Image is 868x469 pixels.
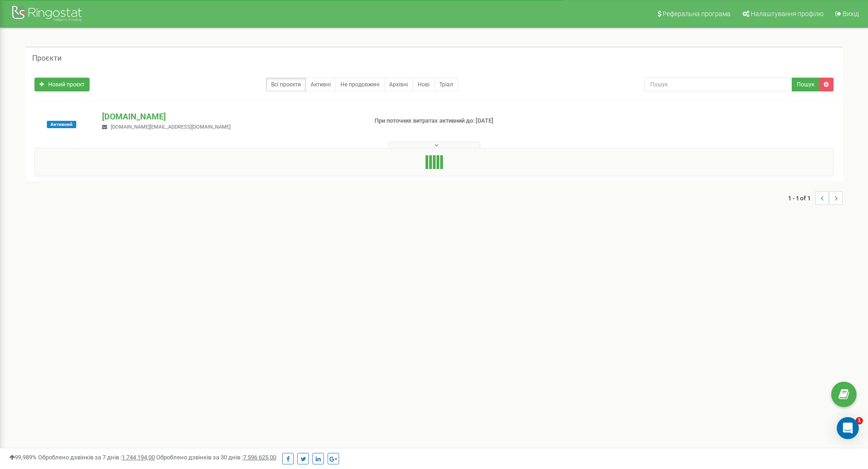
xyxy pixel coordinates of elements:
[47,121,76,128] span: Активний
[644,78,792,91] input: Пошук
[243,454,276,461] u: 7 596 625,00
[663,10,731,17] span: Реферальна програма
[374,117,564,125] p: При поточних витратах активний до: [DATE]
[266,78,306,91] a: Всі проєкти
[306,78,336,91] a: Активні
[156,454,276,461] span: Оброблено дзвінків за 30 днів :
[34,78,90,91] a: Новий проєкт
[434,78,458,91] a: Тріал
[335,78,385,91] a: Не продовжені
[837,417,859,439] div: Open Intercom Messenger
[32,54,62,62] h5: Проєкти
[856,417,863,424] span: 1
[9,454,37,461] span: 99,989%
[38,454,155,461] span: Оброблено дзвінків за 7 днів :
[122,454,155,461] u: 1 744 194,00
[843,10,859,17] span: Вихід
[384,78,413,91] a: Архівні
[111,124,231,130] span: [DOMAIN_NAME][EMAIL_ADDRESS][DOMAIN_NAME]
[788,191,815,205] span: 1 - 1 of 1
[788,182,843,214] nav: ...
[102,111,359,123] p: [DOMAIN_NAME]
[413,78,435,91] a: Нові
[792,78,819,91] button: Пошук
[751,10,823,17] span: Налаштування профілю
